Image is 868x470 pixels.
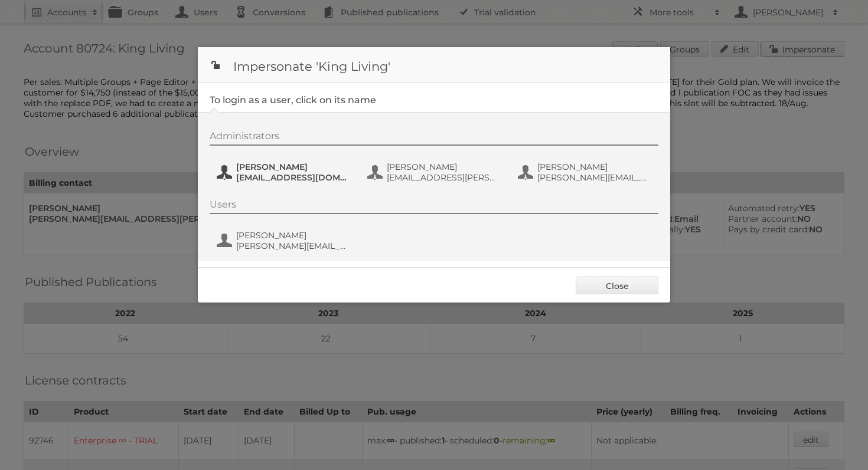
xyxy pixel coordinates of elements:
span: [EMAIL_ADDRESS][PERSON_NAME][DOMAIN_NAME] [387,172,501,183]
button: [PERSON_NAME] [EMAIL_ADDRESS][DOMAIN_NAME] [216,160,354,184]
button: [PERSON_NAME] [PERSON_NAME][EMAIL_ADDRESS][PERSON_NAME][DOMAIN_NAME] [517,160,655,184]
legend: To login as a user, click on its name [210,94,376,106]
span: [PERSON_NAME] [537,162,652,172]
span: [PERSON_NAME] [236,162,351,172]
span: [PERSON_NAME] [387,162,501,172]
a: Close [576,277,658,294]
div: Administrators [210,130,658,146]
span: [PERSON_NAME][EMAIL_ADDRESS][PERSON_NAME][DOMAIN_NAME] [537,172,652,183]
h1: Impersonate 'King Living' [198,47,670,83]
span: [PERSON_NAME][EMAIL_ADDRESS][PERSON_NAME][DOMAIN_NAME] [236,241,351,251]
button: [PERSON_NAME] [PERSON_NAME][EMAIL_ADDRESS][PERSON_NAME][DOMAIN_NAME] [216,229,354,252]
button: [PERSON_NAME] [EMAIL_ADDRESS][PERSON_NAME][DOMAIN_NAME] [366,160,505,184]
span: [PERSON_NAME] [236,230,351,241]
div: Users [210,199,658,214]
span: [EMAIL_ADDRESS][DOMAIN_NAME] [236,172,351,183]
